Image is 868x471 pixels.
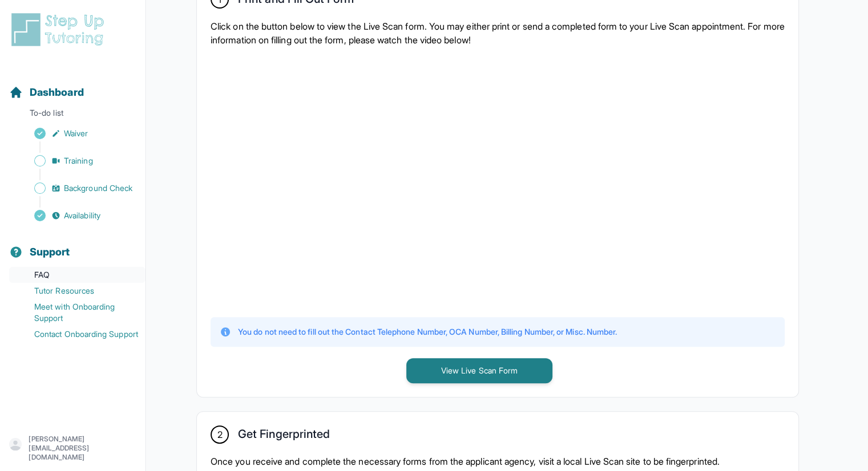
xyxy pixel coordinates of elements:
h2: Get Fingerprinted [238,427,330,445]
p: Click on the button below to view the Live Scan form. You may either print or send a completed fo... [211,19,785,47]
button: Support [5,226,141,265]
p: [PERSON_NAME][EMAIL_ADDRESS][DOMAIN_NAME] [29,435,136,462]
span: Waiver [64,128,88,139]
button: View Live Scan Form [406,358,552,383]
a: Availability [9,208,146,224]
span: Dashboard [30,84,84,100]
span: Availability [64,210,100,221]
a: Contact Onboarding Support [9,326,146,342]
iframe: YouTube video player [211,56,610,306]
a: Background Check [9,180,146,196]
button: Dashboard [5,66,141,105]
span: Training [64,155,93,167]
a: Training [9,153,146,169]
img: logo [9,11,111,48]
a: Dashboard [9,84,84,100]
span: 2 [217,428,222,441]
a: Meet with Onboarding Support [9,299,146,326]
a: FAQ [9,267,146,283]
span: Background Check [64,182,132,194]
a: Tutor Resources [9,283,146,299]
a: View Live Scan Form [406,364,552,376]
p: You do not need to fill out the Contact Telephone Number, OCA Number, Billing Number, or Misc. Nu... [238,326,617,338]
p: To-do list [5,107,141,123]
button: [PERSON_NAME][EMAIL_ADDRESS][DOMAIN_NAME] [9,435,136,462]
p: Once you receive and complete the necessary forms from the applicant agency, visit a local Live S... [211,454,785,468]
a: Waiver [9,125,146,141]
span: Support [30,244,70,260]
